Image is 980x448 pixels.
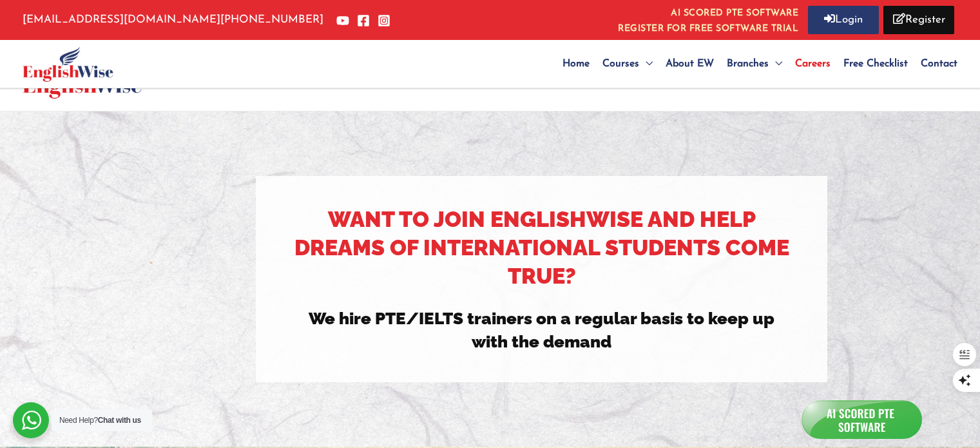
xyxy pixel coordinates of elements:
strong: Chat with us [98,416,141,425]
a: Contact [914,41,957,86]
span: Free Checklist [843,59,908,69]
a: Careers [789,41,837,86]
a: Register [883,6,954,34]
span: Home [562,59,590,69]
h3: We hire PTE/IELTS trainers on a regular basis to keep up with the demand [291,307,792,354]
i: AI SCORED PTE SOFTWARE [618,6,798,21]
a: Branches [720,41,789,86]
a: Home [556,41,596,86]
span: Need Help? [59,416,141,425]
span: Careers [795,59,831,69]
a: [EMAIL_ADDRESS][DOMAIN_NAME] [23,14,220,25]
span: Courses [602,59,639,69]
a: Login [808,6,879,34]
a: AI SCORED PTE SOFTWAREREGISTER FOR FREE SOFTWARE TRIAL [618,6,798,34]
p: [PHONE_NUMBER] [23,10,323,30]
a: About EW [659,41,720,86]
a: YouTube [336,14,349,27]
nav: Site Navigation [556,41,957,86]
a: Instagram [378,14,390,27]
a: Facebook [357,14,370,27]
a: Courses [596,41,659,86]
span: About EW [666,59,714,69]
a: Free Checklist [837,41,914,86]
span: Branches [727,59,769,69]
img: English Wise [23,46,113,82]
strong: Want to join EnglishWise and help dreams of international students come true? [294,206,789,289]
img: icon_a.png [802,400,921,438]
span: Contact [921,59,957,69]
